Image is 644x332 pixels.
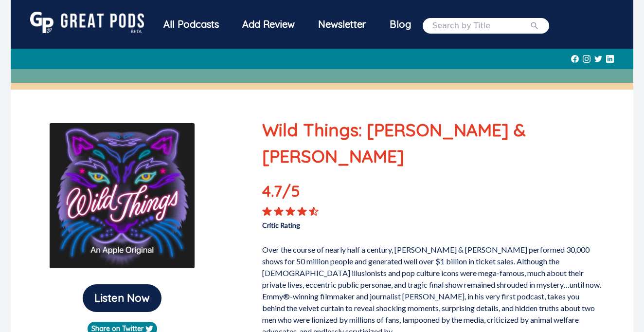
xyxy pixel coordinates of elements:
[83,284,161,312] button: Listen Now
[262,216,432,230] p: Critic Rating
[49,123,195,269] img: Wild Things: Siegfried & Roy
[306,12,378,37] div: Newsletter
[152,12,231,39] a: All Podcasts
[262,179,330,206] p: 4.7 /5
[378,12,423,37] a: Blog
[306,12,378,39] a: Newsletter
[152,12,231,37] div: All Podcasts
[231,12,306,37] a: Add Review
[262,117,602,169] p: Wild Things: [PERSON_NAME] & [PERSON_NAME]
[432,20,530,32] input: Search by Title
[30,12,144,33] img: GreatPods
